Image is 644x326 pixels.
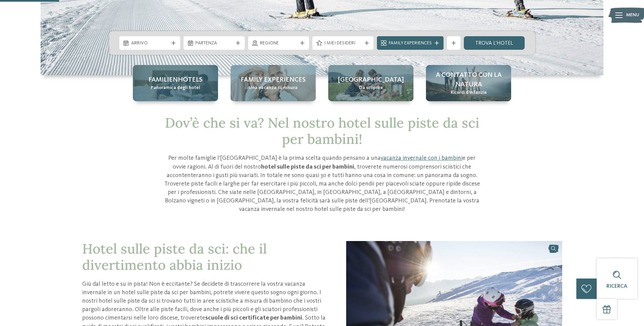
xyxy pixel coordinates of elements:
[324,40,362,47] span: I miei desideri
[261,164,354,170] strong: hotel sulle piste da sci per bambini
[464,36,525,50] a: trova l’hotel
[241,75,306,85] span: Family experiences
[328,65,413,101] a: Hotel sulle piste da sci per bambini: divertimento senza confini [GEOGRAPHIC_DATA] Da scoprire
[451,89,487,96] span: Ricordi d’infanzia
[195,40,233,47] span: Partenza
[359,85,383,91] span: Da scoprire
[162,154,483,214] p: Per molte famiglie l'[GEOGRAPHIC_DATA] è la prima scelta quando pensano a una e per ovvie ragioni...
[205,315,302,321] strong: scuole di sci certificate per bambini
[260,40,297,47] span: Regione
[165,114,479,148] span: Dov’è che si va? Nel nostro hotel sulle piste da sci per bambini!
[426,65,511,101] a: Hotel sulle piste da sci per bambini: divertimento senza confini A contatto con la natura Ricordi...
[381,155,462,161] a: vacanza invernale con i bambini
[133,65,218,101] a: Hotel sulle piste da sci per bambini: divertimento senza confini Familienhotels Panoramica degli ...
[249,85,297,91] span: Una vacanza su misura
[131,40,169,47] span: Arrivo
[82,240,267,274] span: Hotel sulle piste da sci: che il divertimento abbia inizio
[231,65,316,101] a: Hotel sulle piste da sci per bambini: divertimento senza confini Family experiences Una vacanza s...
[433,70,504,89] span: A contatto con la natura
[338,75,404,85] span: [GEOGRAPHIC_DATA]
[606,284,627,289] span: Ricerca
[151,85,200,91] span: Panoramica degli hotel
[389,40,432,47] span: Family Experiences
[148,75,202,85] span: Familienhotels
